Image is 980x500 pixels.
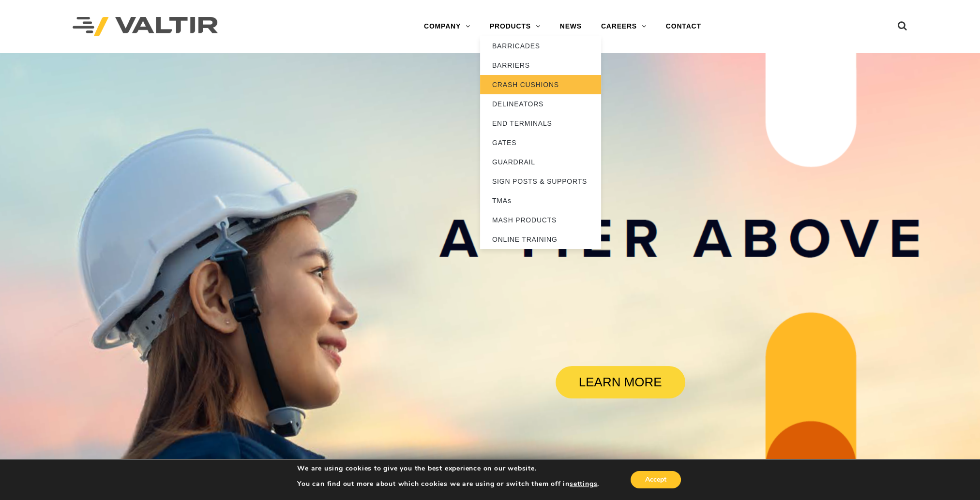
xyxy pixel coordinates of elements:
a: BARRIERS [480,56,601,75]
a: NEWS [550,17,591,36]
a: CAREERS [591,17,656,36]
a: LEARN MORE [556,366,685,398]
button: Accept [631,471,681,488]
a: DELINEATORS [480,94,601,114]
a: GATES [480,133,601,152]
a: PRODUCTS [480,17,550,36]
a: CONTACT [656,17,711,36]
p: We are using cookies to give you the best experience on our website. [297,464,599,473]
a: GUARDRAIL [480,152,601,172]
a: SIGN POSTS & SUPPORTS [480,172,601,191]
a: TMAs [480,191,601,210]
a: END TERMINALS [480,114,601,133]
a: MASH PRODUCTS [480,210,601,230]
p: You can find out more about which cookies we are using or switch them off in . [297,480,599,488]
a: COMPANY [414,17,480,36]
img: Valtir [73,17,218,37]
a: BARRICADES [480,36,601,56]
a: CRASH CUSHIONS [480,75,601,94]
button: settings [570,480,597,488]
a: ONLINE TRAINING [480,230,601,249]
